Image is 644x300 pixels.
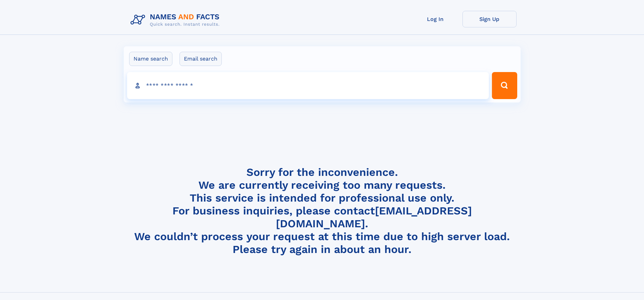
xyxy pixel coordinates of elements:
[128,166,517,256] h4: Sorry for the inconvenience. We are currently receiving too many requests. This service is intend...
[276,204,472,230] a: [EMAIL_ADDRESS][DOMAIN_NAME]
[129,52,172,66] label: Name search
[408,11,462,27] a: Log In
[128,11,225,29] img: Logo Names and Facts
[492,72,517,99] button: Search Button
[462,11,517,27] a: Sign Up
[127,72,489,99] input: search input
[180,52,222,66] label: Email search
